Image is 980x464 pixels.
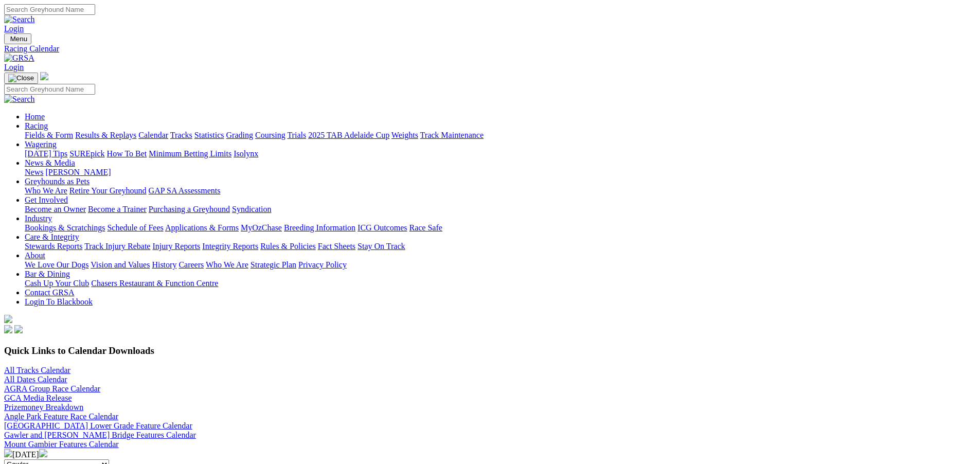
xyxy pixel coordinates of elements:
[25,131,73,139] a: Fields & Form
[91,260,150,269] a: Vision and Values
[25,205,86,213] a: Become an Owner
[25,168,43,176] a: News
[194,131,224,139] a: Statistics
[25,131,976,140] div: Racing
[4,95,35,104] img: Search
[25,186,976,195] div: Greyhounds as Pets
[165,223,239,232] a: Applications & Forms
[358,223,407,232] a: ICG Outcomes
[149,186,221,195] a: GAP SA Assessments
[91,279,218,288] a: Chasers Restaurant & Function Centre
[10,35,27,43] span: Menu
[4,315,12,323] img: logo-grsa-white.png
[420,131,484,139] a: Track Maintenance
[25,140,57,149] a: Wagering
[4,73,38,84] button: Toggle navigation
[39,449,47,457] img: chevron-right-pager-white.svg
[25,177,90,186] a: Greyhounds as Pets
[4,63,24,72] a: Login
[25,288,74,297] a: Contact GRSA
[232,205,271,213] a: Syndication
[152,242,200,251] a: Injury Reports
[25,149,976,158] div: Wagering
[358,242,405,251] a: Stay On Track
[25,149,67,158] a: [DATE] Tips
[287,131,306,139] a: Trials
[4,24,24,33] a: Login
[391,131,418,139] a: Weights
[409,223,442,232] a: Race Safe
[241,223,282,232] a: MyOzChase
[14,325,23,333] img: twitter.svg
[4,394,72,402] a: GCA Media Release
[4,403,83,412] a: Prizemoney Breakdown
[25,121,48,130] a: Racing
[4,366,70,374] a: All Tracks Calendar
[107,149,147,158] a: How To Bet
[25,223,976,233] div: Industry
[25,297,93,306] a: Login To Blackbook
[298,260,347,269] a: Privacy Policy
[25,233,79,241] a: Care & Integrity
[4,325,12,333] img: facebook.svg
[25,186,67,195] a: Who We Are
[4,375,67,384] a: All Dates Calendar
[25,260,976,270] div: About
[251,260,296,269] a: Strategic Plan
[149,149,231,158] a: Minimum Betting Limits
[40,72,48,80] img: logo-grsa-white.png
[4,44,976,53] a: Racing Calendar
[179,260,204,269] a: Careers
[25,195,68,204] a: Get Involved
[4,4,95,15] input: Search
[45,168,111,176] a: [PERSON_NAME]
[25,158,75,167] a: News & Media
[25,112,45,121] a: Home
[88,205,147,213] a: Become a Trainer
[260,242,316,251] a: Rules & Policies
[4,53,34,63] img: GRSA
[75,131,136,139] a: Results & Replays
[284,223,355,232] a: Breeding Information
[4,440,119,449] a: Mount Gambier Features Calendar
[25,223,105,232] a: Bookings & Scratchings
[25,270,70,278] a: Bar & Dining
[4,431,196,439] a: Gawler and [PERSON_NAME] Bridge Features Calendar
[4,345,976,356] h3: Quick Links to Calendar Downloads
[206,260,248,269] a: Who We Are
[226,131,253,139] a: Grading
[25,242,82,251] a: Stewards Reports
[4,412,118,421] a: Angle Park Feature Race Calendar
[4,449,976,459] div: [DATE]
[234,149,258,158] a: Isolynx
[69,149,104,158] a: SUREpick
[107,223,163,232] a: Schedule of Fees
[152,260,176,269] a: History
[4,421,192,430] a: [GEOGRAPHIC_DATA] Lower Grade Feature Calendar
[255,131,286,139] a: Coursing
[170,131,192,139] a: Tracks
[25,251,45,260] a: About
[308,131,389,139] a: 2025 TAB Adelaide Cup
[25,214,52,223] a: Industry
[84,242,150,251] a: Track Injury Rebate
[138,131,168,139] a: Calendar
[25,205,976,214] div: Get Involved
[25,260,88,269] a: We Love Our Dogs
[4,84,95,95] input: Search
[8,74,34,82] img: Close
[69,186,147,195] a: Retire Your Greyhound
[4,449,12,457] img: chevron-left-pager-white.svg
[4,15,35,24] img: Search
[149,205,230,213] a: Purchasing a Greyhound
[25,279,89,288] a: Cash Up Your Club
[25,279,976,288] div: Bar & Dining
[25,168,976,177] div: News & Media
[4,33,31,44] button: Toggle navigation
[25,242,976,251] div: Care & Integrity
[318,242,355,251] a: Fact Sheets
[202,242,258,251] a: Integrity Reports
[4,384,100,393] a: AGRA Group Race Calendar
